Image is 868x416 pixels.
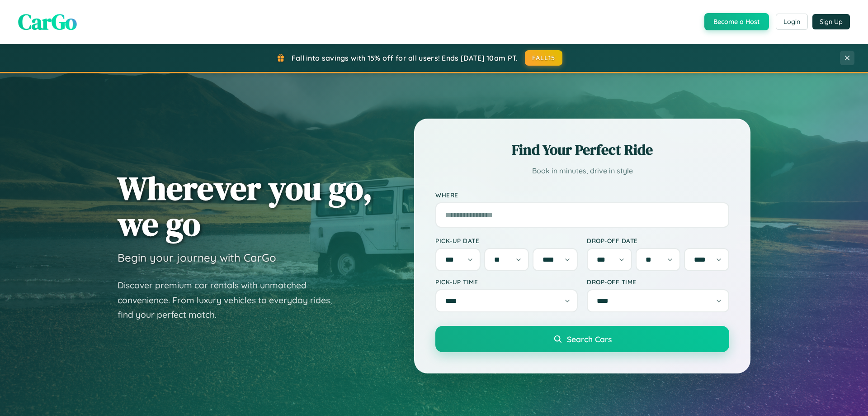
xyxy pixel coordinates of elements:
button: Search Cars [435,326,729,352]
span: Search Cars [567,334,612,344]
button: Become a Host [704,13,769,30]
label: Drop-off Date [587,237,729,244]
h1: Wherever you go, we go [118,170,373,242]
button: Sign Up [812,14,850,29]
span: Fall into savings with 15% off for all users! Ends [DATE] 10am PT. [292,53,518,62]
h2: Find Your Perfect Ride [435,140,729,160]
p: Discover premium car rentals with unmatched convenience. From luxury vehicles to everyday rides, ... [118,278,344,322]
label: Pick-up Date [435,237,578,244]
label: Pick-up Time [435,278,578,286]
button: Login [776,14,808,30]
h3: Begin your journey with CarGo [118,251,276,264]
button: FALL15 [525,50,563,66]
label: Where [435,191,729,199]
label: Drop-off Time [587,278,729,286]
span: CarGo [18,7,77,37]
p: Book in minutes, drive in style [435,164,729,177]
